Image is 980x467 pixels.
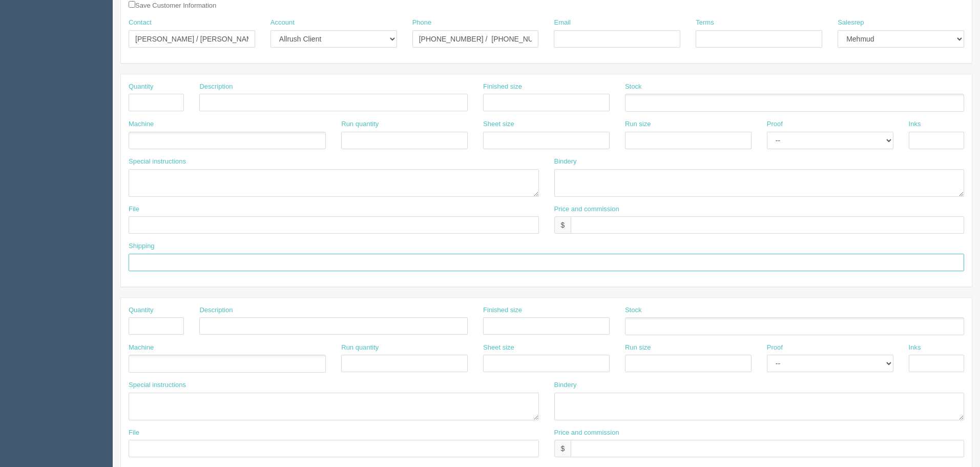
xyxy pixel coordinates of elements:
[554,428,619,438] label: Price and commission
[696,18,714,28] label: Terms
[412,18,432,28] label: Phone
[909,119,921,129] label: Inks
[483,119,514,129] label: Sheet size
[199,306,233,315] label: Description
[129,119,154,129] label: Machine
[483,306,522,315] label: Finished size
[554,380,577,390] label: Bindery
[270,18,295,28] label: Account
[199,82,233,92] label: Description
[483,343,514,353] label: Sheet size
[554,157,577,167] label: Bindery
[341,119,379,129] label: Run quantity
[554,205,619,214] label: Price and commission
[625,82,642,92] label: Stock
[129,18,152,28] label: Contact
[767,119,783,129] label: Proof
[129,380,186,390] label: Special instructions
[483,82,522,92] label: Finished size
[129,82,153,92] label: Quantity
[767,343,783,353] label: Proof
[129,205,139,214] label: File
[129,428,139,438] label: File
[909,343,921,353] label: Inks
[554,18,571,28] label: Email
[129,241,155,251] label: Shipping
[625,306,642,315] label: Stock
[129,306,153,315] label: Quantity
[625,343,651,353] label: Run size
[554,216,571,234] div: $
[554,440,571,457] div: $
[625,119,651,129] label: Run size
[129,157,186,167] label: Special instructions
[838,18,864,28] label: Salesrep
[129,343,154,353] label: Machine
[341,343,379,353] label: Run quantity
